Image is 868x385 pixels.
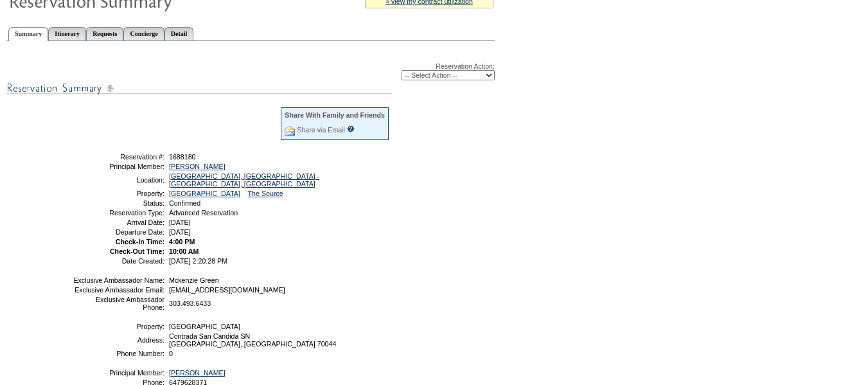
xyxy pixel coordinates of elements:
[169,190,240,197] a: [GEOGRAPHIC_DATA]
[169,276,219,284] span: Mckenzie Green
[73,199,164,207] td: Status:
[169,369,226,377] a: [PERSON_NAME]
[73,296,164,311] td: Exclusive Ambassador Phone:
[169,257,227,265] span: [DATE] 2:20:28 PM
[169,247,199,255] span: 10:00 AM
[110,247,164,255] strong: Check-Out Time:
[169,238,195,246] span: 4:00 PM
[73,369,164,377] td: Principal Member:
[73,209,164,217] td: Reservation Type:
[169,300,211,307] span: 303.493.6433
[248,190,283,197] a: The Source
[73,257,164,265] td: Date Created:
[169,153,196,161] span: 1688180
[73,332,164,348] td: Address:
[169,228,191,236] span: [DATE]
[8,27,48,41] a: Summary
[73,228,164,236] td: Departure Date:
[169,219,191,226] span: [DATE]
[169,286,285,294] span: [EMAIL_ADDRESS][DOMAIN_NAME]
[169,199,200,207] span: Confirmed
[169,350,173,357] span: 0
[169,332,336,348] span: Contrada San Candida SN [GEOGRAPHIC_DATA], [GEOGRAPHIC_DATA] 70044
[297,126,345,134] a: Share via Email
[123,27,164,40] a: Concierge
[48,27,86,40] a: Itinerary
[86,27,123,40] a: Requests
[73,190,164,197] td: Property:
[73,276,164,284] td: Exclusive Ambassador Name:
[73,350,164,357] td: Phone Number:
[73,172,164,188] td: Location:
[169,163,226,170] a: [PERSON_NAME]
[73,163,164,170] td: Principal Member:
[169,172,319,188] a: [GEOGRAPHIC_DATA], [GEOGRAPHIC_DATA] - [GEOGRAPHIC_DATA], [GEOGRAPHIC_DATA]
[6,62,495,80] div: Reservation Action:
[169,209,238,217] span: Advanced Reservation
[164,27,194,40] a: Detail
[347,125,355,132] input: What is this?
[169,323,240,330] span: [GEOGRAPHIC_DATA]
[73,153,164,161] td: Reservation #:
[285,111,385,119] div: Share With Family and Friends
[116,238,164,246] strong: Check-In Time:
[6,80,392,96] img: subTtlResSummary.gif
[73,323,164,330] td: Property:
[73,286,164,294] td: Exclusive Ambassador Email:
[73,219,164,226] td: Arrival Date:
